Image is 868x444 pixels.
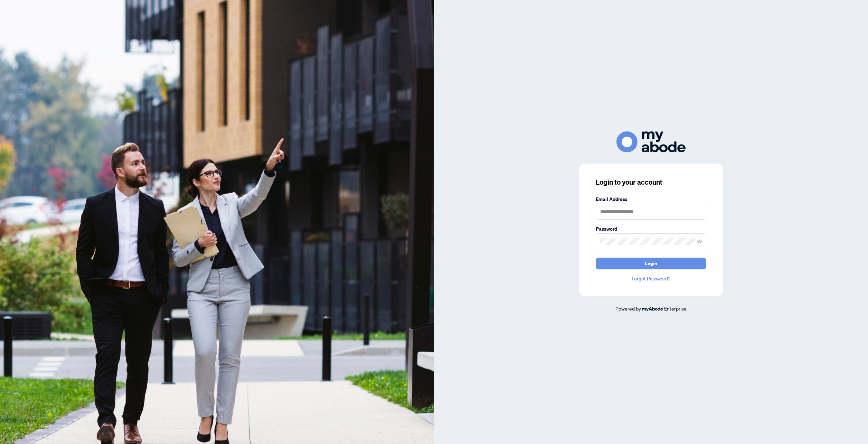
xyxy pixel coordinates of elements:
span: Powered by [615,305,641,312]
a: myAbode [642,305,663,313]
span: Enterprise [664,305,687,312]
span: Login [645,258,657,269]
h3: Login to your account [596,177,706,187]
a: Forgot Password? [596,275,706,283]
img: ma-logo [616,131,686,152]
span: eye-invisible [697,239,702,244]
button: Login [596,258,706,269]
label: Password [596,225,706,233]
label: Email Address [596,195,706,203]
